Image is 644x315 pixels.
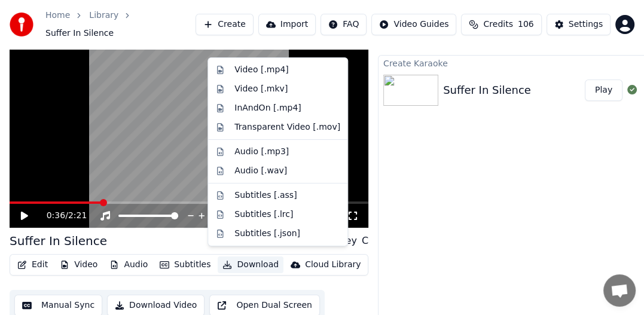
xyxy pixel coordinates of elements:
div: Suffer In Silence [443,82,531,99]
span: 0:36 [47,210,65,222]
div: Video [.mkv] [234,83,288,95]
button: Settings [547,14,611,35]
button: Edit [13,256,53,273]
div: Key [340,234,357,248]
div: Suffer In Silence [10,233,107,249]
div: Audio [.mp3] [234,146,289,158]
div: Subtitles [.json] [234,228,300,240]
a: Library [89,10,118,22]
img: youka [10,13,33,36]
div: InAndOn [.mp4] [234,102,301,114]
button: Credits106 [461,14,541,35]
span: Credits [483,19,512,30]
a: Home [45,10,70,22]
button: Play [585,79,622,101]
div: Settings [569,19,603,30]
button: Import [258,14,316,35]
button: Create [196,14,254,35]
div: Subtitles [.lrc] [234,209,293,221]
div: Cloud Library [305,259,361,271]
span: 2:21 [68,210,87,222]
div: C [362,234,368,248]
div: Open chat [603,274,636,307]
div: Subtitles [.ass] [234,189,297,201]
button: FAQ [321,14,367,35]
button: Video Guides [371,14,456,35]
span: Suffer In Silence [45,27,114,39]
button: Audio [105,256,152,273]
div: Audio [.wav] [234,165,287,177]
button: Video [55,256,102,273]
button: Subtitles [155,256,215,273]
button: Download [218,256,283,273]
nav: breadcrumb [45,10,196,39]
div: Transparent Video [.mov] [234,121,340,133]
div: / [47,210,75,222]
div: Video [.mp4] [234,64,288,76]
span: 106 [518,19,534,30]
